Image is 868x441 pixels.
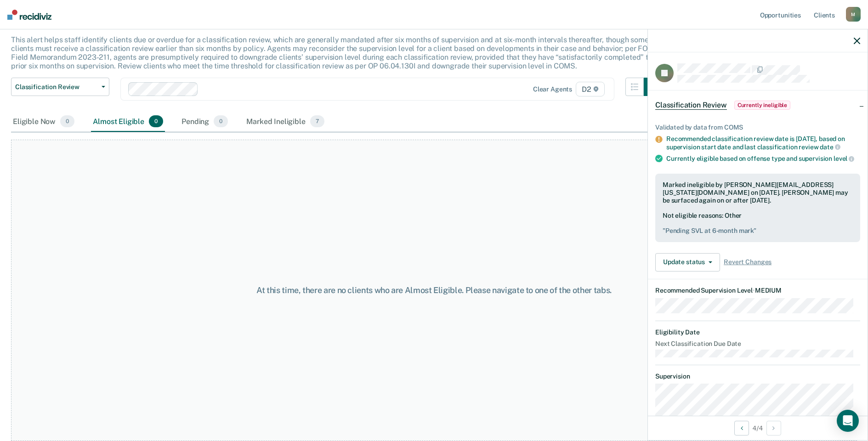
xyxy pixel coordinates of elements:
div: Open Intercom Messenger [837,410,859,432]
div: Recommended classification review date is [DATE], based on supervision start date and last classi... [666,135,860,151]
span: 0 [214,115,228,127]
dt: Next Classification Due Date [655,340,860,348]
span: Classification Review [655,101,727,110]
button: Previous Opportunity [734,421,749,435]
div: M [846,7,861,22]
div: Marked ineligible by [PERSON_NAME][EMAIL_ADDRESS][US_STATE][DOMAIN_NAME] on [DATE]. [PERSON_NAME]... [663,181,853,204]
div: Clear agents [533,85,572,93]
dt: Recommended Supervision Level MEDIUM [655,287,860,294]
span: 0 [60,115,74,127]
p: This alert helps staff identify clients due or overdue for a classification review, which are gen... [11,35,657,71]
div: Classification ReviewCurrently ineligible [648,90,868,120]
div: Almost Eligible [91,112,165,132]
span: 0 [149,115,163,127]
span: 7 [310,115,324,127]
span: D2 [576,82,605,96]
span: Currently ineligible [734,101,791,110]
span: level [834,155,854,162]
button: Update status [655,253,720,271]
div: Not eligible reasons: Other [663,212,853,235]
div: Pending [180,112,230,132]
div: Eligible Now [11,112,76,132]
button: Next Opportunity [766,421,781,435]
span: Classification Review [15,83,98,91]
dt: Eligibility Date [655,328,860,336]
div: Marked Ineligible [244,112,326,132]
span: • [753,287,755,294]
dt: Supervision [655,373,860,380]
div: 4 / 4 [648,416,868,440]
div: Currently eligible based on offense type and supervision [666,154,860,163]
div: Validated by data from COMS [655,124,860,131]
pre: " Pending SVL at 6-month mark " [663,227,853,235]
span: Revert Changes [724,258,772,266]
img: Recidiviz [7,10,51,20]
div: At this time, there are no clients who are Almost Eligible. Please navigate to one of the other t... [223,285,646,295]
